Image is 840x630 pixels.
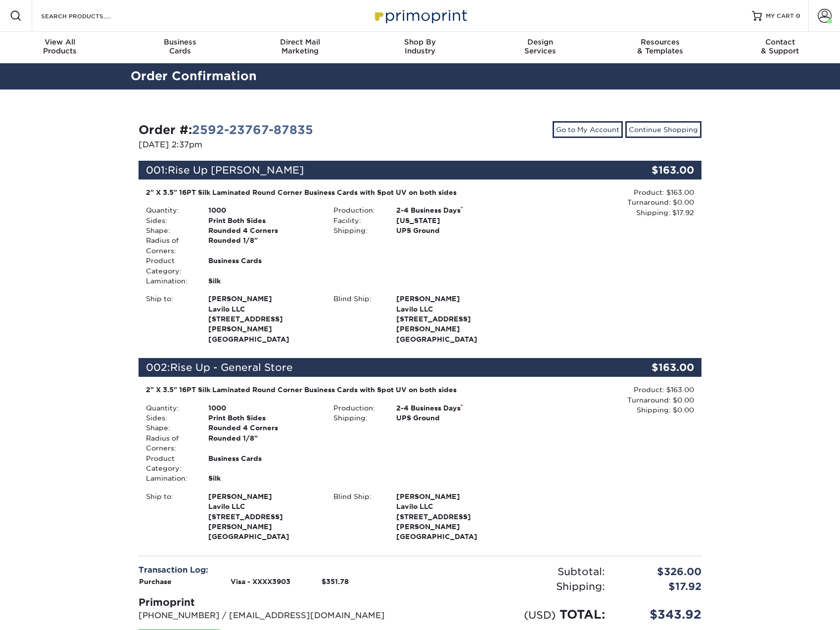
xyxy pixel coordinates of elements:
[396,501,507,511] span: Lavilo LLC
[240,38,360,55] div: Marketing
[396,314,507,324] span: [STREET_ADDRESS]
[120,38,240,55] div: Cards
[139,610,413,622] p: [PHONE_NUMBER] / [EMAIL_ADDRESS][DOMAIN_NAME]
[139,235,201,256] div: Radius of Corners:
[139,276,201,286] div: Lamination:
[766,12,794,20] span: MY CART
[139,225,201,235] div: Shape:
[560,607,605,622] span: TOTAL:
[396,512,507,522] span: [STREET_ADDRESS]
[480,38,600,55] div: Services
[326,225,388,235] div: Shipping:
[322,578,349,585] strong: $351.78
[720,38,840,55] div: & Support
[524,609,556,621] small: (USD)
[514,187,694,218] div: Product: $163.00 Turnaround: $0.00 Shipping: $17.92
[208,492,319,501] span: [PERSON_NAME]
[146,187,507,197] div: 2" X 3.5" 16PT Silk Laminated Round Corner Business Cards with Spot UV on both sides
[240,32,360,63] a: Direct MailMarketing
[607,161,701,180] div: $163.00
[420,564,612,579] div: Subtotal:
[168,164,304,176] span: Rise Up [PERSON_NAME]
[139,423,201,433] div: Shape:
[360,32,480,63] a: Shop ByIndustry
[201,276,326,286] div: Silk
[139,205,201,215] div: Quantity:
[326,413,388,423] div: Shipping:
[553,121,623,138] a: Go to My Account
[326,205,388,215] div: Production:
[208,304,319,314] span: Lavilo LLC
[720,38,840,46] span: Contact
[389,225,514,235] div: UPS Ground
[201,473,326,483] div: Silk
[600,38,720,46] span: Resources
[208,314,319,324] span: [STREET_ADDRESS]
[139,123,313,137] strong: Order #:
[208,492,319,541] strong: [PERSON_NAME][GEOGRAPHIC_DATA]
[360,38,480,55] div: Industry
[170,361,293,373] span: Rise Up - General Store
[201,413,326,423] div: Print Both Sides
[139,595,413,610] div: Primoprint
[389,216,514,225] div: [US_STATE]
[208,512,319,522] span: [STREET_ADDRESS]
[201,256,326,276] div: Business Cards
[139,473,201,483] div: Lamination:
[139,358,607,377] div: 002:
[40,10,137,22] input: SEARCH PRODUCTS.....
[201,225,326,235] div: Rounded 4 Corners
[201,235,326,256] div: Rounded 1/8"
[208,501,319,511] span: Lavilo LLC
[123,67,717,86] h2: Order Confirmation
[612,606,709,624] div: $343.92
[201,433,326,453] div: Rounded 1/8"
[139,433,201,453] div: Radius of Corners:
[360,38,480,46] span: Shop By
[720,32,840,63] a: Contact& Support
[192,123,313,137] a: 2592-23767-87835
[139,161,607,180] div: 001:
[612,564,709,579] div: $326.00
[146,385,507,395] div: 2" X 3.5" 16PT Silk Laminated Round Corner Business Cards with Spot UV on both sides
[201,453,326,474] div: Business Cards
[240,38,360,46] span: Direct Mail
[139,216,201,225] div: Sides:
[139,139,413,151] p: [DATE] 2:37pm
[208,294,319,343] strong: [PERSON_NAME][GEOGRAPHIC_DATA]
[389,413,514,423] div: UPS Ground
[625,121,701,138] a: Continue Shopping
[139,256,201,276] div: Product Category:
[420,579,612,594] div: Shipping:
[139,578,172,585] strong: Purchase
[796,12,800,19] span: 0
[371,5,469,26] img: Primoprint
[231,578,290,585] strong: Visa - XXXX3903
[480,38,600,46] span: Design
[139,453,201,474] div: Product Category:
[514,385,694,415] div: Product: $163.00 Turnaround: $0.00 Shipping: $0.00
[396,294,507,343] strong: [PERSON_NAME][GEOGRAPHIC_DATA]
[396,304,507,314] span: Lavilo LLC
[326,403,388,413] div: Production:
[201,216,326,225] div: Print Both Sides
[396,294,507,304] span: [PERSON_NAME]
[389,403,514,413] div: 2-4 Business Days
[139,294,201,344] div: Ship to:
[139,492,201,542] div: Ship to:
[600,38,720,55] div: & Templates
[600,32,720,63] a: Resources& Templates
[396,492,507,501] span: [PERSON_NAME]
[389,205,514,215] div: 2-4 Business Days
[201,205,326,215] div: 1000
[607,358,701,377] div: $163.00
[120,38,240,46] span: Business
[208,294,319,304] span: [PERSON_NAME]
[139,403,201,413] div: Quantity:
[480,32,600,63] a: DesignServices
[326,216,388,225] div: Facility:
[201,403,326,413] div: 1000
[139,564,413,576] div: Transaction Log:
[139,413,201,423] div: Sides:
[326,294,388,344] div: Blind Ship:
